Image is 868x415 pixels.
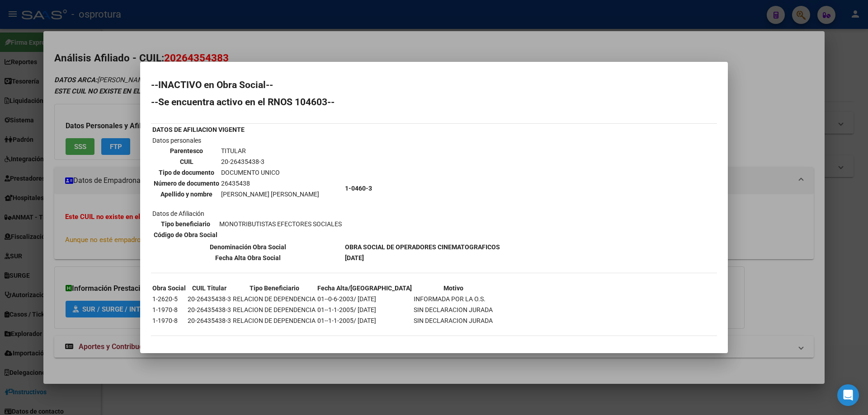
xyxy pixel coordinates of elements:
td: 1-1970-8 [152,305,186,315]
td: DOCUMENTO UNICO [221,168,320,177]
td: 20-26435438-3 [187,316,231,326]
th: Apellido y nombre [153,189,220,199]
td: INFORMADA POR LA O.S. [413,294,493,304]
th: CUIL Titular [187,283,231,293]
td: 20-26435438-3 [221,157,320,167]
th: Obra Social [152,283,186,293]
td: RELACION DE DEPENDENCIA [232,294,316,304]
b: DATOS DE AFILIACION VIGENTE [152,126,245,133]
td: [PERSON_NAME] [PERSON_NAME] [221,189,320,199]
b: OBRA SOCIAL DE OPERADORES CINEMATOGRAFICOS [345,243,500,251]
td: RELACION DE DEPENDENCIA [232,305,316,315]
td: MONOTRIBUTISTAS EFECTORES SOCIALES [219,219,342,229]
th: Código de Obra Social [153,230,218,240]
h2: --Se encuentra activo en el RNOS 104603-- [151,98,717,107]
td: 20-26435438-3 [187,305,231,315]
b: 1-0460-3 [345,185,372,192]
td: TITULAR [221,146,320,156]
th: Número de documento [153,178,220,188]
th: CUIL [153,157,220,167]
th: Parentesco [153,146,220,156]
td: 01--1-1-2005/ [DATE] [317,316,412,326]
th: Fecha Alta/[GEOGRAPHIC_DATA] [317,283,412,293]
th: Motivo [413,283,493,293]
td: SIN DECLARACION JURADA [413,316,493,326]
th: Tipo beneficiario [153,219,218,229]
td: 1-1970-8 [152,316,186,326]
td: 01--1-1-2005/ [DATE] [317,305,412,315]
td: 1-2620-5 [152,294,186,304]
td: 20-26435438-3 [187,294,231,304]
td: 26435438 [221,178,320,188]
th: Tipo de documento [153,168,220,177]
td: 01--0-6-2003/ [DATE] [317,294,412,304]
th: Denominación Obra Social [152,242,344,252]
b: [DATE] [345,254,364,261]
td: Datos personales Datos de Afiliación [152,135,344,241]
th: Fecha Alta Obra Social [152,253,344,263]
td: SIN DECLARACION JURADA [413,305,493,315]
div: Open Intercom Messenger [837,384,859,406]
td: RELACION DE DEPENDENCIA [232,316,316,326]
th: Tipo Beneficiario [232,283,316,293]
h2: --INACTIVO en Obra Social-- [151,80,717,89]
